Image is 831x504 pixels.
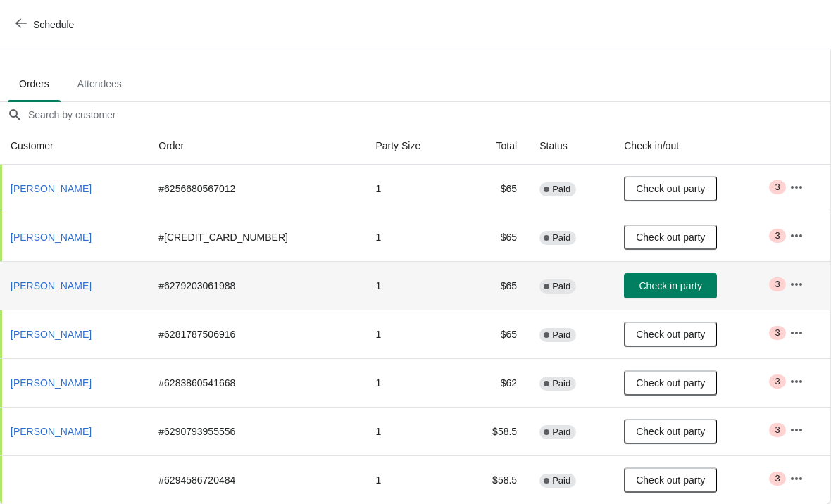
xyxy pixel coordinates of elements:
span: [PERSON_NAME] [11,232,92,243]
button: Check out party [624,370,717,396]
span: 3 [775,424,780,436]
button: [PERSON_NAME] [5,322,97,347]
button: Check out party [624,419,717,444]
td: 1 [364,358,461,407]
td: # [CREDIT_CARD_NUMBER] [147,213,364,261]
td: # 6294586720484 [147,455,364,504]
button: Check out party [624,322,717,347]
span: 3 [775,376,780,387]
td: # 6283860541668 [147,358,364,407]
td: # 6256680567012 [147,165,364,213]
span: Paid [552,232,570,244]
td: # 6279203061988 [147,261,364,310]
td: $65 [461,165,528,213]
button: Check out party [624,225,717,250]
td: 1 [364,455,461,504]
span: Check out party [636,474,705,486]
td: $65 [461,310,528,358]
button: [PERSON_NAME] [5,370,97,396]
span: Schedule [33,19,74,30]
td: 1 [364,407,461,455]
td: # 6290793955556 [147,407,364,455]
td: 1 [364,310,461,358]
td: 1 [364,165,461,213]
span: Paid [552,281,570,292]
td: 1 [364,213,461,261]
th: Status [528,127,613,165]
span: Paid [552,329,570,341]
td: $58.5 [461,455,528,504]
span: [PERSON_NAME] [11,426,92,437]
span: Check out party [636,426,705,437]
span: 3 [775,279,780,290]
span: [PERSON_NAME] [11,183,92,194]
span: 3 [775,473,780,484]
td: $65 [461,213,528,261]
th: Total [461,127,528,165]
span: Paid [552,184,570,195]
span: 3 [775,230,780,241]
span: [PERSON_NAME] [11,377,92,389]
input: Search by customer [27,102,830,127]
td: $62 [461,358,528,407]
span: Paid [552,475,570,486]
span: 3 [775,182,780,193]
span: Check in party [639,280,702,291]
span: Check out party [636,377,705,389]
button: [PERSON_NAME] [5,225,97,250]
td: $65 [461,261,528,310]
span: Orders [8,71,61,96]
button: Check out party [624,467,717,493]
span: Check out party [636,232,705,243]
span: Check out party [636,329,705,340]
td: # 6281787506916 [147,310,364,358]
span: [PERSON_NAME] [11,329,92,340]
button: Check in party [624,273,717,298]
button: Schedule [7,12,85,37]
td: 1 [364,261,461,310]
button: [PERSON_NAME] [5,176,97,201]
td: $58.5 [461,407,528,455]
button: [PERSON_NAME] [5,419,97,444]
span: Paid [552,378,570,389]
th: Party Size [364,127,461,165]
th: Check in/out [613,127,777,165]
span: Paid [552,427,570,438]
span: Check out party [636,183,705,194]
button: Check out party [624,176,717,201]
th: Order [147,127,364,165]
span: 3 [775,327,780,339]
button: [PERSON_NAME] [5,273,97,298]
span: Attendees [66,71,133,96]
span: [PERSON_NAME] [11,280,92,291]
